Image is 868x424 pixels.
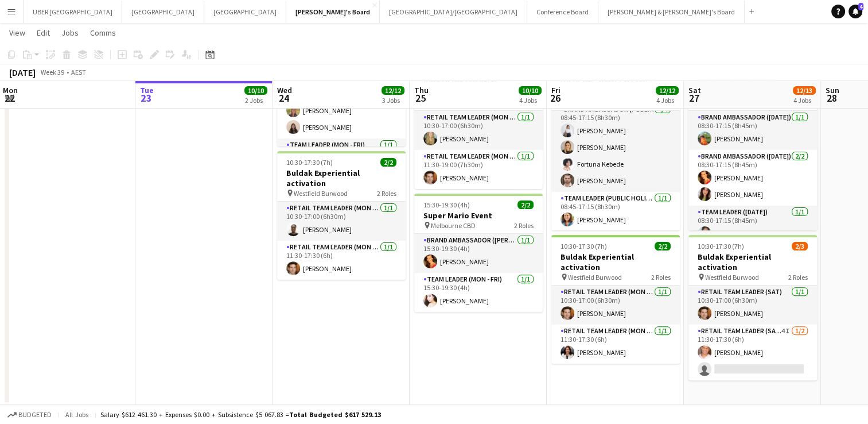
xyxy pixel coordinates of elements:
[568,273,622,282] span: Westfield Burwood
[793,96,815,105] div: 4 Jobs
[687,91,701,105] span: 27
[57,25,83,40] a: Jobs
[688,325,817,380] app-card-role: RETAIL Team Leader (Sat)4I1/211:30-17:30 (6h)[PERSON_NAME]
[826,85,839,95] span: Sun
[414,194,543,312] app-job-card: 15:30-19:30 (4h)2/2Super Mario Event Melbourne CBD2 RolesBrand Ambassador ([PERSON_NAME])1/115:30...
[517,201,534,209] span: 2/2
[100,410,381,419] div: Salary $612 461.30 + Expenses $0.00 + Subsistence $5 067.83 =
[792,242,808,250] span: 2/3
[655,242,671,250] span: 2/2
[551,235,680,364] app-job-card: 10:30-17:30 (7h)2/2Buldak Experiential activation Westfield Burwood2 RolesRETAIL Team Leader (Mon...
[423,201,470,209] span: 15:30-19:30 (4h)
[414,60,543,189] app-job-card: 10:30-19:00 (8h30m)2/2Buldak Experiential activation Westfield Burwood2 RolesRETAIL Team Leader (...
[244,86,267,95] span: 10/10
[788,273,808,282] span: 2 Roles
[277,85,292,95] span: Wed
[71,68,86,76] div: AEST
[412,91,429,105] span: 25
[414,150,543,189] app-card-role: RETAIL Team Leader (Mon - Fri)1/111:30-19:00 (7h30m)[PERSON_NAME]
[377,189,396,198] span: 2 Roles
[688,286,817,325] app-card-role: RETAIL Team Leader (Sat)1/110:30-17:00 (6h30m)[PERSON_NAME]
[656,86,679,95] span: 12/12
[431,221,476,230] span: Melbourne CBD
[656,96,678,105] div: 4 Jobs
[519,86,542,95] span: 10/10
[688,150,817,206] app-card-role: Brand Ambassador ([DATE])2/208:30-17:15 (8h45m)[PERSON_NAME][PERSON_NAME]
[551,85,560,95] span: Fri
[140,85,154,95] span: Tue
[793,86,816,95] span: 12/13
[414,273,543,312] app-card-role: Team Leader (Mon - Fri)1/115:30-19:30 (4h)[PERSON_NAME]
[651,273,671,282] span: 2 Roles
[598,1,745,23] button: [PERSON_NAME] & [PERSON_NAME]'s Board
[277,151,406,280] app-job-card: 10:30-17:30 (7h)2/2Buldak Experiential activation Westfield Burwood2 RolesRETAIL Team Leader (Mon...
[18,411,52,419] span: Budgeted
[550,91,560,105] span: 26
[24,1,122,23] button: UBER [GEOGRAPHIC_DATA]
[551,286,680,325] app-card-role: RETAIL Team Leader (Mon - Fri)1/110:30-17:00 (6h30m)[PERSON_NAME]
[85,25,120,40] a: Comms
[705,273,759,282] span: Westfield Burwood
[289,410,381,419] span: Total Budgeted $617 529.13
[294,189,348,198] span: Westfield Burwood
[275,91,292,105] span: 24
[61,28,79,38] span: Jobs
[277,202,406,241] app-card-role: RETAIL Team Leader (Mon - Fri)1/110:30-17:00 (6h30m)[PERSON_NAME]
[551,103,680,192] app-card-role: Brand Ambassador (Public Holiday)4/408:45-17:15 (8h30m)[PERSON_NAME][PERSON_NAME]Fortuna Kebede[P...
[551,325,680,364] app-card-role: RETAIL Team Leader (Mon - Fri)1/111:30-17:30 (6h)[PERSON_NAME]
[9,28,25,38] span: View
[698,242,744,250] span: 10:30-17:30 (7h)
[688,235,817,380] app-job-card: 10:30-17:30 (7h)2/3Buldak Experiential activation Westfield Burwood2 RolesRETAIL Team Leader (Sat...
[5,25,30,40] a: View
[414,234,543,273] app-card-role: Brand Ambassador ([PERSON_NAME])1/115:30-19:30 (4h)[PERSON_NAME]
[688,111,817,150] app-card-role: Brand Ambassador ([DATE])1/108:30-17:15 (8h45m)[PERSON_NAME]
[414,111,543,150] app-card-role: RETAIL Team Leader (Mon - Fri)1/110:30-17:00 (6h30m)[PERSON_NAME]
[138,91,154,105] span: 23
[277,168,406,188] h3: Buldak Experiential activation
[63,410,91,419] span: All jobs
[527,1,598,23] button: Conference Board
[688,60,817,230] app-job-card: 08:30-17:15 (8h45m)4/4Maybelline Sampling Activation Melbourne CBD3 RolesBrand Ambassador ([DATE]...
[688,85,701,95] span: Sat
[3,85,18,95] span: Mon
[380,158,396,167] span: 2/2
[204,1,286,23] button: [GEOGRAPHIC_DATA]
[514,221,534,230] span: 2 Roles
[688,206,817,245] app-card-role: Team Leader ([DATE])1/108:30-17:15 (8h45m)[PERSON_NAME]
[1,91,18,105] span: 22
[37,28,50,38] span: Edit
[90,28,116,38] span: Comms
[32,25,55,40] a: Edit
[414,210,543,221] h3: Super Mario Event
[688,252,817,272] h3: Buldak Experiential activation
[414,85,429,95] span: Thu
[277,83,406,138] app-card-role: Brand Ambassador ([PERSON_NAME])2/209:30-17:30 (8h)[PERSON_NAME][PERSON_NAME]
[382,96,404,105] div: 3 Jobs
[519,96,541,105] div: 4 Jobs
[277,241,406,280] app-card-role: RETAIL Team Leader (Mon - Fri)1/111:30-17:30 (6h)[PERSON_NAME]
[9,67,36,78] div: [DATE]
[38,68,67,76] span: Week 39
[551,252,680,272] h3: Buldak Experiential activation
[286,158,333,167] span: 10:30-17:30 (7h)
[560,242,607,250] span: 10:30-17:30 (7h)
[551,60,680,230] app-job-card: 08:45-17:15 (8h30m)5/5[PERSON_NAME]-Posay @ AFL Grand Final MCG - [GEOGRAPHIC_DATA]2 RolesBrand A...
[122,1,204,23] button: [GEOGRAPHIC_DATA]
[824,91,839,105] span: 28
[277,138,406,178] app-card-role: Team Leader (Mon - Fri)1/1
[382,86,404,95] span: 12/12
[245,96,267,105] div: 2 Jobs
[551,192,680,231] app-card-role: Team Leader (Public Holiday)1/108:45-17:15 (8h30m)[PERSON_NAME]
[286,1,380,23] button: [PERSON_NAME]'s Board
[858,3,863,10] span: 4
[380,1,527,23] button: [GEOGRAPHIC_DATA]/[GEOGRAPHIC_DATA]
[6,408,53,421] button: Budgeted
[848,5,862,18] a: 4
